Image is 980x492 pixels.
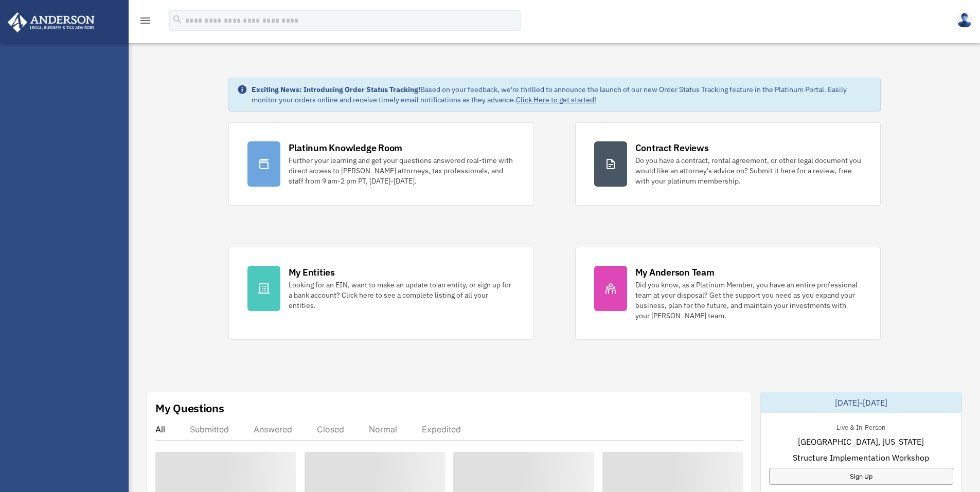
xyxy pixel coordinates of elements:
img: Anderson Advisors Platinum Portal [5,12,98,32]
img: User Pic [957,13,972,28]
i: search [172,14,183,25]
div: Did you know, as a Platinum Member, you have an entire professional team at your disposal? Get th... [635,280,862,321]
div: Based on your feedback, we're thrilled to announce the launch of our new Order Status Tracking fe... [252,84,872,105]
a: My Anderson Team Did you know, as a Platinum Member, you have an entire professional team at your... [575,247,881,340]
div: Live & In-Person [828,421,894,432]
span: [GEOGRAPHIC_DATA], [US_STATE] [798,435,924,448]
i: menu [139,14,151,27]
div: All [155,424,165,434]
a: menu [139,18,151,27]
div: Contract Reviews [635,141,709,154]
a: Platinum Knowledge Room Further your learning and get your questions answered real-time with dire... [228,122,534,206]
a: My Entities Looking for an EIN, want to make an update to an entity, or sign up for a bank accoun... [228,247,534,340]
div: My Questions [155,400,224,416]
div: Normal [369,424,397,434]
div: [DATE]-[DATE] [761,392,961,413]
div: My Anderson Team [635,266,715,279]
div: Looking for an EIN, want to make an update to an entity, or sign up for a bank account? Click her... [289,280,515,311]
div: Answered [254,424,292,434]
a: Sign Up [769,468,953,485]
a: Contract Reviews Do you have a contract, rental agreement, or other legal document you would like... [575,122,881,206]
div: My Entities [289,266,335,279]
div: Platinum Knowledge Room [289,141,403,154]
div: Submitted [190,424,229,434]
div: Expedited [422,424,461,434]
strong: Exciting News: Introducing Order Status Tracking! [252,85,420,94]
div: Closed [317,424,344,434]
a: Click Here to get started! [516,95,596,104]
div: Do you have a contract, rental agreement, or other legal document you would like an attorney's ad... [635,155,862,186]
span: Structure Implementation Workshop [793,451,929,464]
div: Further your learning and get your questions answered real-time with direct access to [PERSON_NAM... [289,155,515,186]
